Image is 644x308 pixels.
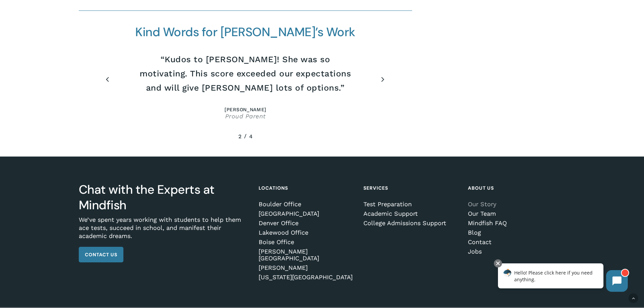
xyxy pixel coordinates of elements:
[137,112,354,120] span: Proud Parent
[363,220,458,227] a: College Admissions Support
[135,24,355,40] span: Kind Words for [PERSON_NAME]’s Work
[85,251,117,258] span: Contact Us
[247,133,254,140] span: 4
[236,133,243,140] li: 2
[491,258,635,299] iframe: Chatbot
[259,182,354,194] h4: Locations
[79,247,123,262] a: Contact Us
[468,201,563,208] a: Our Story
[468,229,563,236] a: Blog
[259,210,354,217] a: [GEOGRAPHIC_DATA]
[259,229,354,236] a: Lakewood Office
[259,274,354,281] a: [US_STATE][GEOGRAPHIC_DATA]
[468,248,563,255] a: Jobs
[363,210,458,217] a: Academic Support
[259,248,354,262] a: [PERSON_NAME][GEOGRAPHIC_DATA]
[468,220,563,227] a: Mindfish FAQ
[468,239,563,245] a: Contact
[363,201,458,208] a: Test Preparation
[259,264,354,271] a: [PERSON_NAME]
[259,220,354,227] a: Denver Office
[259,201,354,208] a: Boulder Office
[243,133,247,140] span: /
[340,83,345,93] span: ”
[79,182,249,213] h3: Chat with the Experts at Mindfish
[259,239,354,245] a: Boise Office
[161,54,165,64] span: “
[468,210,563,217] a: Our Team
[363,182,458,194] h4: Services
[468,182,563,194] h4: About Us
[159,106,332,113] span: [PERSON_NAME]
[137,52,354,105] p: Kudos to [PERSON_NAME]! She was so motivating. This score exceeded our expectations and will give...
[79,216,249,247] p: We’ve spent years working with students to help them ace tests, succeed in school, and manifest t...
